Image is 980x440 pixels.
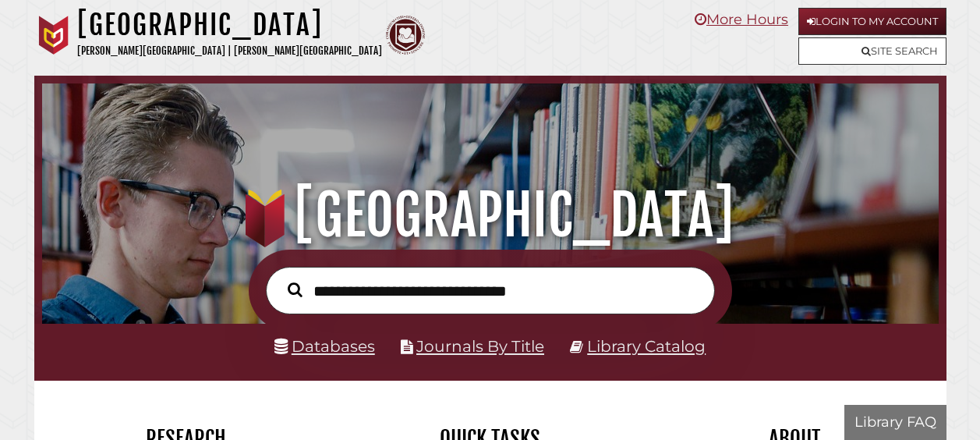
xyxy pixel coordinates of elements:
[77,42,382,60] p: [PERSON_NAME][GEOGRAPHIC_DATA] | [PERSON_NAME][GEOGRAPHIC_DATA]
[77,8,382,42] h1: [GEOGRAPHIC_DATA]
[386,16,425,55] img: Calvin Theological Seminary
[798,8,946,35] a: Login to My Account
[280,279,310,301] button: Search
[587,337,706,356] a: Library Catalog
[695,11,788,28] a: More Hours
[274,337,375,356] a: Databases
[56,181,923,250] h1: [GEOGRAPHIC_DATA]
[416,337,544,356] a: Journals By Title
[288,282,302,297] i: Search
[34,16,73,55] img: Calvin University
[798,37,946,65] a: Site Search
